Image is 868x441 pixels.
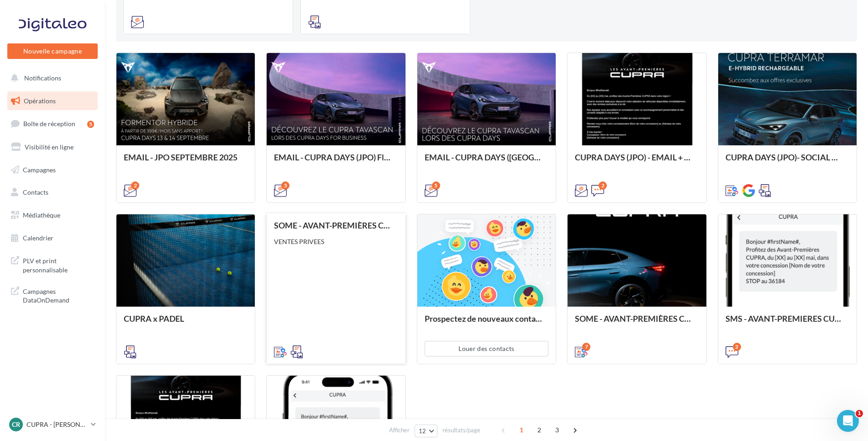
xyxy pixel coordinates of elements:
div: EMAIL - CUPRA DAYS ([GEOGRAPHIC_DATA]) Private Générique [425,153,548,171]
div: SOME - AVANT-PREMIÈRES CUPRA FOR BUSINESS (VENTES PRIVEES) [274,221,398,230]
div: 2 [733,343,741,351]
span: 1 [856,410,863,417]
div: 5 [432,181,440,190]
span: 2 [532,423,547,437]
button: 12 [415,425,438,437]
span: Visibilité en ligne [25,143,74,151]
div: 5 [281,181,289,190]
span: PLV et print personnalisable [23,255,94,274]
div: CUPRA x PADEL [124,314,247,332]
a: Opérations [5,91,100,111]
span: Notifications [24,74,61,82]
div: EMAIL - JPO SEPTEMBRE 2025 [124,153,247,171]
p: CUPRA - [PERSON_NAME] [26,420,87,429]
span: Médiathèque [23,211,60,219]
span: 3 [550,423,564,437]
div: 7 [582,343,590,351]
div: Prospectez de nouveaux contacts [425,314,548,332]
a: Campagnes [5,160,100,180]
button: Nouvelle campagne [7,43,98,59]
div: 2 [599,181,607,190]
iframe: Intercom live chat [837,410,859,432]
span: Contacts [23,188,48,196]
span: résultats/page [442,426,480,435]
a: CR CUPRA - [PERSON_NAME] [7,416,98,433]
a: Visibilité en ligne [5,138,100,157]
button: Louer des contacts [425,341,548,356]
div: 2 [131,181,139,190]
span: Campagnes DataOnDemand [23,285,94,305]
div: SOME - AVANT-PREMIÈRES CUPRA PART (VENTES PRIVEES) [575,314,699,332]
span: Campagnes [23,165,56,173]
a: Campagnes DataOnDemand [5,282,100,308]
span: 12 [419,427,426,435]
span: Calendrier [23,234,53,242]
span: CR [12,420,20,429]
a: Boîte de réception5 [5,114,100,133]
div: CUPRA DAYS (JPO)- SOCIAL MEDIA [726,153,849,171]
span: Afficher [389,426,410,435]
div: SMS - AVANT-PREMIERES CUPRA PART (VENTES PRIVEES) [726,314,849,332]
div: CUPRA DAYS (JPO) - EMAIL + SMS [575,153,699,171]
button: Notifications [5,69,96,88]
div: EMAIL - CUPRA DAYS (JPO) Fleet Générique [274,153,398,171]
a: Contacts [5,183,100,202]
a: PLV et print personnalisable [5,251,100,278]
span: 1 [514,423,529,437]
a: Calendrier [5,228,100,248]
div: VENTES PRIVEES [274,237,398,246]
span: Boîte de réception [23,120,75,128]
span: Opérations [24,97,56,105]
a: Médiathèque [5,206,100,225]
div: 5 [87,121,94,128]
